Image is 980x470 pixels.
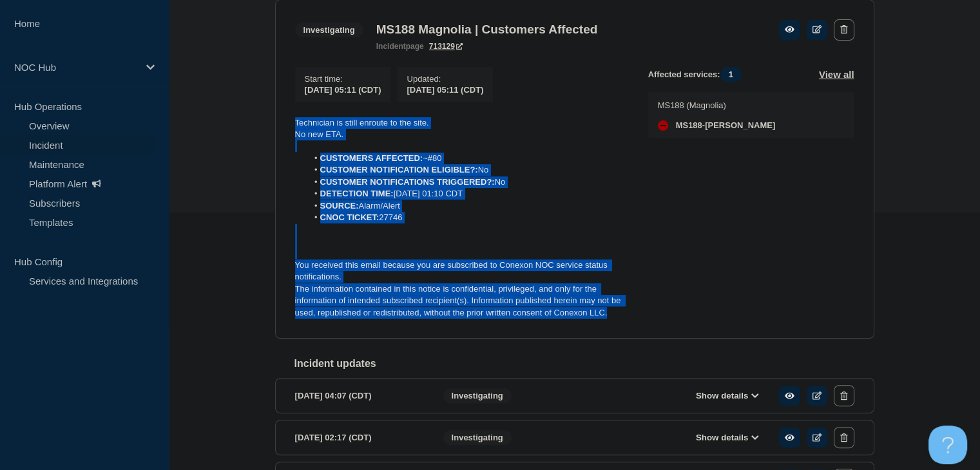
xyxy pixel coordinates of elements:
div: down [658,120,668,131]
li: [DATE] 01:10 CDT [307,188,628,200]
a: 713129 [429,42,463,51]
iframe: Help Scout Beacon - Open [928,426,967,464]
button: View all [819,67,854,82]
p: Start time : [305,74,381,84]
span: 1 [720,67,742,82]
button: Show details [692,432,763,443]
button: Show details [692,390,763,401]
span: MS188-[PERSON_NAME] [676,120,776,131]
p: Technician is still enroute to the site. [295,117,628,129]
li: 27746 [307,212,628,223]
strong: SOURCE: [320,201,359,211]
p: The information contained in this notice is confidential, privileged, and only for the informatio... [295,283,628,319]
p: MS188 (Magnolia) [658,100,776,110]
p: No new ETA. [295,129,628,140]
span: incident [376,42,406,51]
strong: CUSTOMER NOTIFICATION ELIGIBLE?: [320,165,478,174]
p: Updated : [407,74,483,84]
div: [DATE] 05:11 (CDT) [407,84,483,95]
span: Affected services: [648,67,748,82]
p: NOC Hub [14,62,138,73]
span: Investigating [295,23,363,37]
span: Investigating [443,430,512,445]
li: No [307,164,628,176]
strong: DETECTION TIME: [320,189,394,198]
span: Investigating [443,388,512,403]
h3: MS188 Magnolia | Customers Affected [376,23,598,37]
li: No [307,176,628,188]
li: ~#80 [307,153,628,164]
span: [DATE] 05:11 (CDT) [305,85,381,95]
div: [DATE] 04:07 (CDT) [295,385,424,406]
li: Alarm/Alert [307,200,628,212]
strong: CUSTOMER NOTIFICATIONS TRIGGERED?: [320,177,495,187]
p: You received this email because you are subscribed to Conexon NOC service status notifications. [295,259,628,283]
strong: CUSTOMERS AFFECTED: [320,153,423,163]
p: page [376,42,424,51]
strong: CNOC TICKET: [320,212,380,222]
h2: Incident updates [294,358,874,370]
div: [DATE] 02:17 (CDT) [295,427,424,448]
